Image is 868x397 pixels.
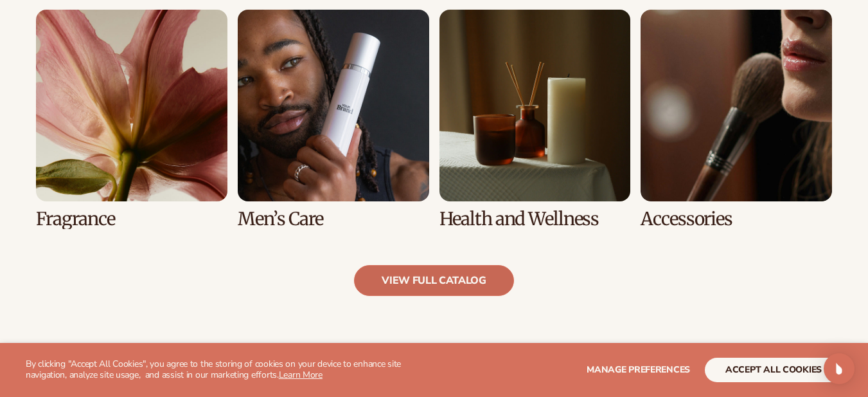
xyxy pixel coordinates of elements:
[587,364,690,376] span: Manage preferences
[439,10,631,229] div: 7 / 8
[354,265,514,296] a: view full catalog
[36,10,227,229] div: 5 / 8
[279,369,323,381] a: Learn More
[824,353,855,384] div: Open Intercom Messenger
[238,10,429,229] div: 6 / 8
[641,10,832,229] div: 8 / 8
[587,358,690,382] button: Manage preferences
[26,359,429,381] p: By clicking "Accept All Cookies", you agree to the storing of cookies on your device to enhance s...
[705,358,842,382] button: accept all cookies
